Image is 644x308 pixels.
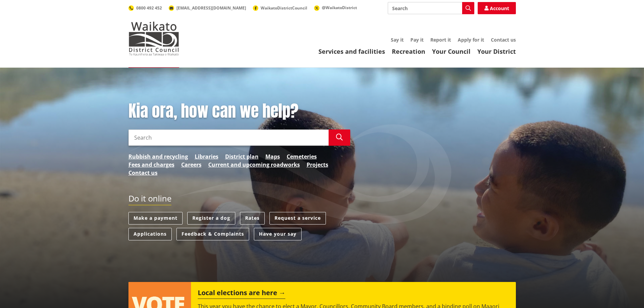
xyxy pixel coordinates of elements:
[287,152,317,161] a: Cemeteries
[458,37,484,43] a: Apply for it
[128,228,172,240] a: Applications
[307,161,328,169] a: Projects
[392,47,425,55] a: Recreation
[240,212,265,224] a: Rates
[491,37,516,43] a: Contact us
[128,169,158,177] a: Contact us
[265,152,280,161] a: Maps
[176,5,246,11] span: [EMAIL_ADDRESS][DOMAIN_NAME]
[261,5,307,11] span: WaikatoDistrictCouncil
[128,129,329,146] input: Search input
[391,37,404,43] a: Say it
[128,152,188,161] a: Rubbish and recycling
[388,2,474,14] input: Search input
[128,5,162,11] a: 0800 492 452
[477,47,516,55] a: Your District
[176,228,249,240] a: Feedback & Complaints
[225,152,259,161] a: District plan
[169,5,246,11] a: [EMAIL_ADDRESS][DOMAIN_NAME]
[432,47,471,55] a: Your Council
[314,5,357,10] a: @WaikatoDistrict
[478,2,516,14] a: Account
[128,194,171,206] h2: Do it online
[128,101,350,121] h1: Kia ora, how can we help?
[322,5,357,10] span: @WaikatoDistrict
[128,22,179,55] img: Waikato District Council - Te Kaunihera aa Takiwaa o Waikato
[128,212,183,224] a: Make a payment
[430,37,451,43] a: Report it
[410,37,424,43] a: Pay it
[195,152,218,161] a: Libraries
[208,161,300,169] a: Current and upcoming roadworks
[128,161,174,169] a: Fees and charges
[318,47,385,55] a: Services and facilities
[198,289,285,299] h2: Local elections are here
[181,161,201,169] a: Careers
[269,212,326,224] a: Request a service
[254,228,302,240] a: Have your say
[187,212,235,224] a: Register a dog
[253,5,307,11] a: WaikatoDistrictCouncil
[136,5,162,11] span: 0800 492 452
